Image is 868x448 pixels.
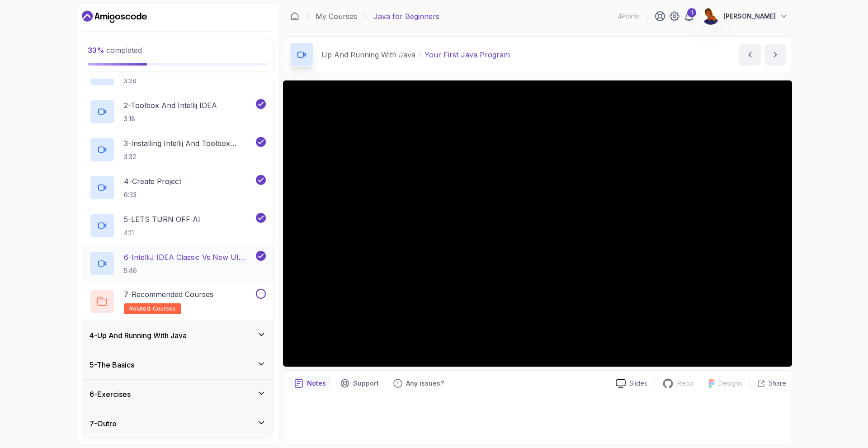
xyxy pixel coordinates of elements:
p: Up And Running With Java [321,49,415,60]
div: 1 [687,8,696,17]
p: 2 - Toolbox And Intellij IDEA [124,100,217,111]
p: Any issues? [406,379,444,388]
p: 4 - Create Project [124,176,181,187]
span: related-courses [129,305,176,312]
span: 33 % [88,46,104,55]
iframe: 2 - Your First Java Program [283,80,792,367]
p: 3:28 [124,76,183,85]
p: 4:11 [124,228,200,237]
p: Slides [629,379,647,388]
p: 4 Points [618,12,640,21]
a: 1 [684,11,694,22]
button: 5-The Basics [82,350,273,379]
button: 3-Installing Intellij And Toolbox Configuration3:32 [90,137,266,162]
button: 6-IntelliJ IDEA Classic Vs New UI (User Interface)5:46 [90,251,266,276]
h3: 6 - Exercises [90,389,131,400]
button: 2-Toolbox And Intellij IDEA3:18 [90,99,266,124]
button: next content [764,44,786,66]
button: user profile image[PERSON_NAME] [702,7,788,25]
button: Support button [335,376,384,391]
p: 6:33 [124,190,181,199]
a: Dashboard [82,9,147,24]
a: My Courses [316,11,357,22]
button: 7-Outro [82,409,273,438]
button: Feedback button [388,376,449,391]
p: 3:32 [124,152,254,161]
p: 5:46 [124,266,254,275]
p: 6 - IntelliJ IDEA Classic Vs New UI (User Interface) [124,252,254,263]
p: Repo [677,379,693,388]
p: 3:18 [124,114,217,123]
a: Dashboard [290,12,299,21]
p: 5 - LETS TURN OFF AI [124,214,200,225]
p: 7 - Recommended Courses [124,289,213,300]
p: Java for Beginners [373,11,439,22]
button: 4-Up And Running With Java [82,321,273,350]
span: completed [88,46,142,55]
p: [PERSON_NAME] [723,12,776,21]
button: 6-Exercises [82,380,273,409]
button: 5-LETS TURN OFF AI4:11 [90,213,266,238]
button: 7-Recommended Coursesrelated-courses [90,289,266,314]
button: notes button [289,376,331,391]
h3: 5 - The Basics [90,359,134,370]
p: Share [769,379,786,388]
a: Slides [609,379,655,388]
button: Share [750,379,786,388]
h3: 4 - Up And Running With Java [90,330,187,341]
h3: 7 - Outro [90,418,117,429]
p: 3 - Installing Intellij And Toolbox Configuration [124,138,254,149]
p: Notes [307,379,326,388]
img: user profile image [702,8,719,25]
p: Your First Java Program [425,49,510,60]
p: Support [353,379,379,388]
button: 4-Create Project6:33 [90,175,266,200]
button: previous content [739,44,761,66]
p: Designs [718,379,742,388]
